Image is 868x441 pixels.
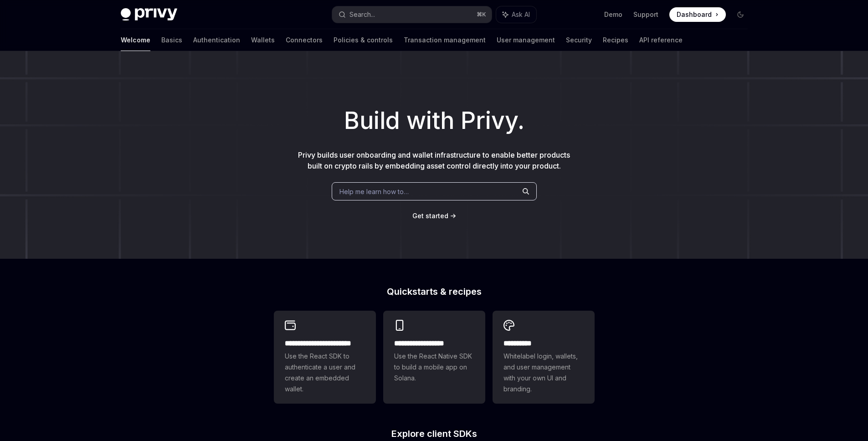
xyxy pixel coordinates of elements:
span: ⌘ K [477,11,486,18]
img: dark logo [121,8,177,21]
a: Dashboard [669,7,726,22]
a: Connectors [286,29,323,51]
a: Security [566,29,592,51]
a: Transaction management [404,29,486,51]
h2: Quickstarts & recipes [274,287,595,296]
button: Toggle dark mode [733,7,748,22]
span: Get started [412,212,448,220]
a: **** *****Whitelabel login, wallets, and user management with your own UI and branding. [493,311,595,404]
a: Wallets [251,29,275,51]
a: Recipes [603,29,628,51]
a: Policies & controls [334,29,393,51]
a: Welcome [121,29,150,51]
span: Ask AI [512,10,530,19]
a: User management [497,29,555,51]
span: Privy builds user onboarding and wallet infrastructure to enable better products built on crypto ... [298,150,570,170]
a: Get started [412,211,448,220]
a: **** **** **** ***Use the React Native SDK to build a mobile app on Solana. [383,311,485,404]
a: API reference [639,29,683,51]
a: Demo [604,10,622,19]
span: Whitelabel login, wallets, and user management with your own UI and branding. [503,351,584,395]
button: Ask AI [496,6,536,23]
a: Support [633,10,658,19]
a: Authentication [193,29,240,51]
span: Use the React Native SDK to build a mobile app on Solana. [394,351,474,384]
div: Search... [349,9,375,20]
h1: Build with Privy. [15,103,853,138]
span: Help me learn how to… [339,187,409,196]
button: Search...⌘K [332,6,492,23]
span: Dashboard [677,10,712,19]
h2: Explore client SDKs [274,429,595,438]
a: Basics [161,29,182,51]
span: Use the React SDK to authenticate a user and create an embedded wallet. [285,351,365,395]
